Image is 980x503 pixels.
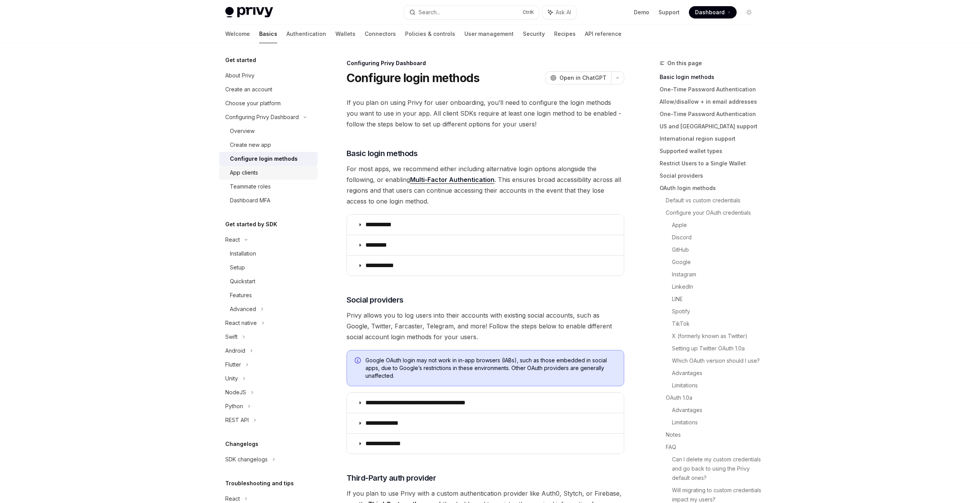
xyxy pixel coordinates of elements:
a: Setup [219,261,318,274]
a: Support [658,8,680,16]
a: GitHub [672,244,761,256]
a: Choose your platform [219,96,318,110]
div: Teammate roles [230,182,271,191]
a: LinkedIn [672,281,761,293]
span: Google OAuth login may not work in in-app browsers (IABs), such as those embedded in social apps,... [365,357,616,380]
a: Google [672,256,761,268]
div: Choose your platform [225,99,281,108]
div: Configure login methods [230,154,298,163]
a: Recipes [554,25,576,43]
a: About Privy [219,69,318,82]
div: Advanced [230,304,256,314]
a: Limitations [672,416,761,429]
a: TikTok [672,318,761,330]
a: International region support [660,133,761,145]
a: Basic login methods [660,71,761,83]
a: API reference [585,25,622,43]
div: NodeJS [225,388,246,397]
a: LINE [672,293,761,305]
a: X (formerly known as Twitter) [672,330,761,342]
div: Unity [225,374,238,383]
div: Android [225,346,245,355]
div: Python [225,402,243,411]
a: Notes [666,429,761,441]
svg: Info [355,357,362,365]
a: Basics [259,25,277,43]
div: Flutter [225,360,241,369]
div: Dashboard MFA [230,196,270,205]
a: US and [GEOGRAPHIC_DATA] support [660,120,761,133]
a: Wallets [335,25,355,43]
div: React [225,235,240,244]
div: REST API [225,416,249,425]
a: Discord [672,231,761,244]
div: Search... [419,8,440,17]
span: Third-Party auth provider [347,473,436,483]
a: Connectors [365,25,396,43]
a: Configure your OAuth credentials [666,207,761,219]
a: User management [464,25,514,43]
h5: Changelogs [225,439,258,449]
a: Security [523,25,545,43]
a: Advantages [672,367,761,379]
a: Quickstart [219,274,318,288]
a: Features [219,288,318,302]
a: Instagram [672,268,761,281]
a: Overview [219,124,318,138]
a: FAQ [666,441,761,453]
div: App clients [230,168,258,177]
a: Create an account [219,82,318,96]
a: Installation [219,247,318,261]
span: Social providers [347,294,404,305]
a: Policies & controls [405,25,455,43]
a: Default vs custom credentials [666,194,761,207]
span: Basic login methods [347,148,418,159]
div: Quickstart [230,277,255,286]
span: For most apps, we recommend either including alternative login options alongside the following, o... [347,163,624,207]
button: Search...CtrlK [404,5,539,19]
div: Installation [230,249,256,258]
a: Social providers [660,170,761,182]
button: Ask AI [543,5,576,19]
div: React native [225,318,257,328]
a: Supported wallet types [660,145,761,157]
div: Create new app [230,140,271,150]
a: Create new app [219,138,318,152]
a: Which OAuth version should I use? [672,355,761,367]
img: light logo [225,7,273,18]
div: Configuring Privy Dashboard [225,113,299,122]
div: Swift [225,332,238,342]
a: Multi-Factor Authentication [410,176,494,184]
div: Create an account [225,85,272,94]
div: About Privy [225,71,255,80]
a: Dashboard MFA [219,193,318,207]
a: Apple [672,219,761,231]
span: Privy allows you to log users into their accounts with existing social accounts, such as Google, ... [347,310,624,342]
h5: Get started by SDK [225,220,277,229]
a: Dashboard [689,6,737,19]
span: If you plan on using Privy for user onboarding, you’ll need to configure the login methods you wa... [347,97,624,130]
a: Restrict Users to a Single Wallet [660,157,761,170]
span: Ask AI [556,8,571,16]
a: Can I delete my custom credentials and go back to using the Privy default ones? [672,453,761,484]
a: Setting up Twitter OAuth 1.0a [672,342,761,355]
span: Open in ChatGPT [560,74,606,82]
div: Configuring Privy Dashboard [347,59,624,67]
h5: Get started [225,56,256,65]
a: Authentication [286,25,326,43]
a: App clients [219,166,318,180]
button: Open in ChatGPT [545,71,611,84]
span: Ctrl K [523,9,534,15]
a: Configure login methods [219,152,318,166]
a: Demo [634,8,649,16]
h1: Configure login methods [347,71,480,85]
a: One-Time Password Authentication [660,83,761,96]
span: On this page [667,59,702,68]
h5: Troubleshooting and tips [225,479,294,488]
a: OAuth login methods [660,182,761,194]
div: Overview [230,126,255,136]
a: OAuth 1.0a [666,392,761,404]
a: Spotify [672,305,761,318]
div: Setup [230,263,245,272]
span: Dashboard [695,8,725,16]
